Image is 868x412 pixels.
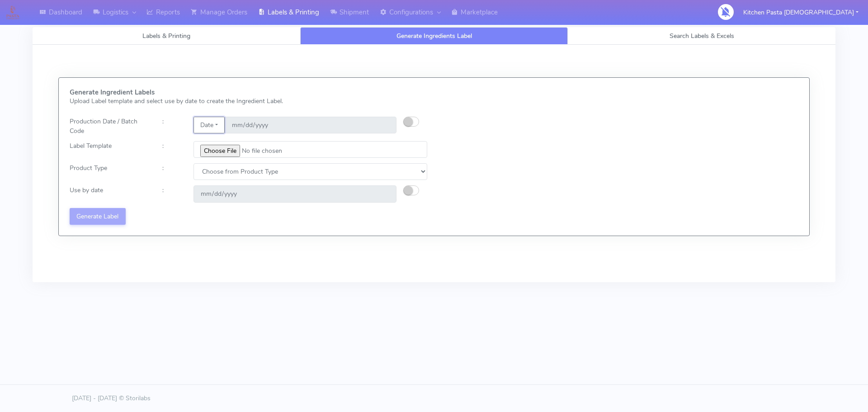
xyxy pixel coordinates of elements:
div: : [156,163,186,180]
button: Kitchen Pasta [DEMOGRAPHIC_DATA] [736,3,865,22]
div: Product Type [63,163,156,180]
div: Label Template [63,141,156,158]
div: : [156,117,186,136]
div: Use by date [63,185,156,202]
div: : [156,141,186,158]
button: Generate Label [70,208,126,225]
ul: Tabs [33,27,835,45]
span: Search Labels & Excels [670,32,734,40]
h5: Generate Ingredient Labels [70,89,427,96]
div: : [156,185,186,202]
div: Production Date / Batch Code [63,117,156,136]
button: Date [193,117,225,133]
span: Labels & Printing [142,32,190,40]
p: Upload Label template and select use by date to create the Ingredient Label. [70,96,427,106]
span: Generate Ingredients Label [396,32,472,40]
